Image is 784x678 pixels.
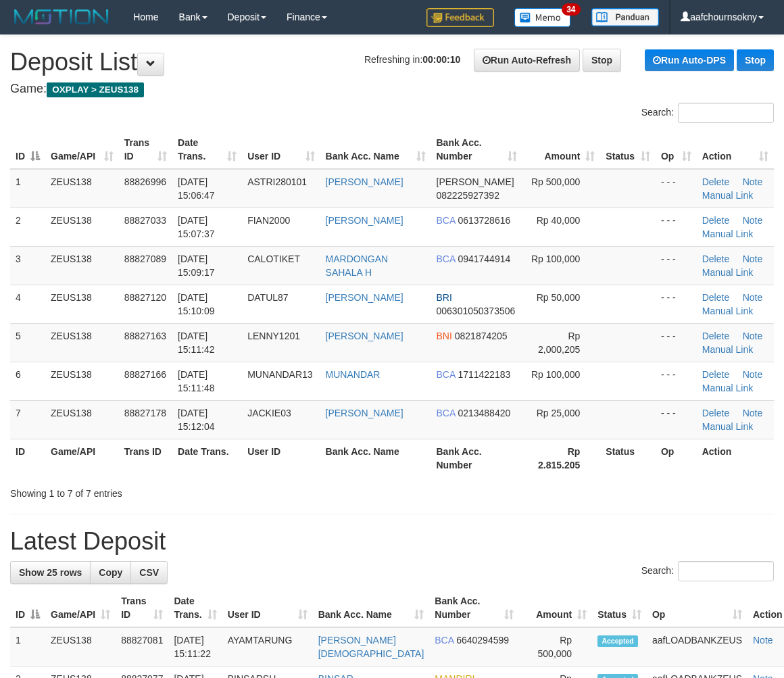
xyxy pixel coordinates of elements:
td: ZEUS138 [45,169,119,208]
a: Manual Link [702,383,754,393]
a: Manual Link [702,190,754,201]
a: Run Auto-DPS [645,49,734,71]
td: ZEUS138 [45,627,116,667]
input: Search: [678,103,774,123]
a: [PERSON_NAME] [326,292,403,303]
span: [DATE] 15:12:04 [178,408,215,432]
span: ASTRI280101 [247,176,307,187]
th: User ID [242,439,320,477]
td: 3 [10,246,45,285]
span: [DATE] 15:10:09 [178,292,215,316]
label: Search: [641,103,774,123]
span: 34 [562,3,580,16]
th: Date Trans.: activate to sort column ascending [172,130,242,169]
th: Date Trans. [172,439,242,477]
td: 88827081 [116,627,168,667]
a: Manual Link [702,344,754,355]
a: [PERSON_NAME] [326,215,403,226]
a: Note [743,408,763,418]
span: FIAN2000 [247,215,290,226]
th: Op: activate to sort column ascending [647,589,748,627]
img: Button%20Memo.svg [514,8,571,27]
th: ID: activate to sort column descending [10,130,45,169]
span: 88827166 [124,369,166,380]
th: Action: activate to sort column ascending [697,130,774,169]
td: aafLOADBANKZEUS [647,627,748,667]
span: Copy 082225927392 to clipboard [437,190,499,201]
td: 1 [10,627,45,667]
span: JACKIE03 [247,408,291,418]
td: - - - [656,400,697,439]
img: MOTION_logo.png [10,7,113,27]
a: Manual Link [702,306,754,316]
a: Delete [702,408,729,418]
span: Rp 2,000,205 [538,331,580,355]
span: Rp 100,000 [531,253,580,264]
th: Action [697,439,774,477]
td: ZEUS138 [45,362,119,400]
span: 88827089 [124,253,166,264]
a: Show 25 rows [10,561,91,584]
a: Stop [583,49,621,72]
span: Accepted [597,635,638,647]
a: Delete [702,292,729,303]
h1: Deposit List [10,49,774,76]
th: Trans ID: activate to sort column ascending [119,130,172,169]
span: Copy 1711422183 to clipboard [458,369,510,380]
td: 2 [10,208,45,246]
a: Note [743,292,763,303]
a: [PERSON_NAME] [326,331,403,341]
td: ZEUS138 [45,208,119,246]
a: [PERSON_NAME] [326,408,403,418]
a: Manual Link [702,228,754,239]
span: BCA [437,408,456,418]
td: 6 [10,362,45,400]
a: [PERSON_NAME][DEMOGRAPHIC_DATA] [318,635,424,659]
h1: Latest Deposit [10,528,774,555]
th: Amount: activate to sort column ascending [519,589,592,627]
span: [DATE] 15:06:47 [178,176,215,201]
a: Delete [702,331,729,341]
a: Note [743,331,763,341]
span: CALOTIKET [247,253,300,264]
td: - - - [656,208,697,246]
span: Rp 50,000 [537,292,581,303]
td: 5 [10,323,45,362]
a: Run Auto-Refresh [474,49,580,72]
span: [PERSON_NAME] [437,176,514,187]
span: LENNY1201 [247,331,300,341]
th: Op: activate to sort column ascending [656,130,697,169]
th: Bank Acc. Number [431,439,523,477]
th: Bank Acc. Number: activate to sort column ascending [431,130,523,169]
span: MUNANDAR13 [247,369,312,380]
a: Manual Link [702,267,754,278]
a: [PERSON_NAME] [326,176,403,187]
th: Amount: activate to sort column ascending [522,130,600,169]
td: 7 [10,400,45,439]
span: OXPLAY > ZEUS138 [47,82,144,97]
th: Bank Acc. Name [320,439,431,477]
strong: 00:00:10 [422,54,460,65]
a: Note [743,369,763,380]
th: Bank Acc. Name: activate to sort column ascending [313,589,430,627]
span: BCA [437,253,456,264]
span: Copy 006301050373506 to clipboard [437,306,516,316]
td: 4 [10,285,45,323]
th: Game/API [45,439,119,477]
input: Search: [678,561,774,581]
label: Search: [641,561,774,581]
img: panduan.png [591,8,659,26]
span: 88827163 [124,331,166,341]
a: Copy [90,561,131,584]
a: MUNANDAR [326,369,381,380]
span: Show 25 rows [19,567,82,578]
a: Delete [702,176,729,187]
th: Status: activate to sort column ascending [600,130,656,169]
th: User ID: activate to sort column ascending [242,130,320,169]
td: - - - [656,285,697,323]
th: Bank Acc. Name: activate to sort column ascending [320,130,431,169]
span: Copy 0821874205 to clipboard [455,331,508,341]
span: 88826996 [124,176,166,187]
th: Bank Acc. Number: activate to sort column ascending [429,589,519,627]
img: Feedback.jpg [426,8,494,27]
